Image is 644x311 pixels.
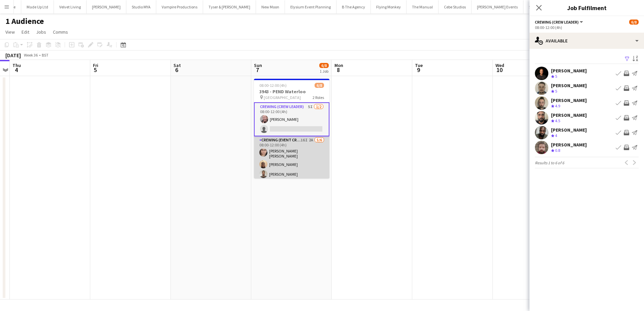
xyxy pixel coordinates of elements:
span: 5 [555,89,557,94]
a: View [3,28,18,36]
a: Jobs [33,28,49,36]
div: 08:00-12:00 (4h) [535,25,639,30]
button: New Moon [256,0,285,13]
span: Wed [495,62,504,68]
span: Edit [22,29,29,35]
div: [PERSON_NAME] [551,97,587,103]
button: [PERSON_NAME] Events [472,0,523,13]
span: 08:00-12:00 (4h) [259,83,287,88]
button: Velvet Living [54,0,87,13]
span: 10 [494,66,504,74]
div: [PERSON_NAME] [551,142,587,148]
span: 6/8 [629,20,639,25]
span: Comms [53,29,68,35]
button: Tyser & [PERSON_NAME] [203,0,256,13]
button: Cebe Studios [439,0,472,13]
h3: Job Fulfilment [529,3,644,12]
span: Fri [93,62,98,68]
a: Edit [19,28,32,36]
span: Sun [254,62,262,68]
div: Available [529,33,644,49]
a: Comms [50,28,71,36]
span: 6 [172,66,181,74]
span: Results 1 to 6 of 6 [535,160,564,165]
span: 6/8 [319,63,329,68]
button: B The Agency [336,0,371,13]
app-job-card: 08:00-12:00 (4h)6/83943 - PEND Waterloo [GEOGRAPHIC_DATA]2 RolesCrewing (Crew Leader)5I1/208:00-1... [254,79,329,178]
span: Tue [415,62,423,68]
button: Made Up Ltd [21,0,54,13]
button: Flying Monkey [371,0,407,13]
span: Mon [334,62,343,68]
span: Jobs [36,29,46,35]
div: [PERSON_NAME] [551,82,587,89]
span: 4.9 [555,103,560,108]
span: Sat [173,62,181,68]
button: Studio MYA [126,0,156,13]
button: The Manual [407,0,439,13]
span: Crewing (Crew Leader) [535,20,579,25]
span: 4 [555,133,557,138]
div: 1 Job [320,69,328,74]
span: 5 [555,74,557,79]
span: 7 [253,66,262,74]
button: Crewing (Crew Leader) [535,20,584,25]
span: [GEOGRAPHIC_DATA] [264,95,301,100]
span: Week 36 [22,53,39,58]
button: [PERSON_NAME] [87,0,126,13]
div: [DATE] [5,52,21,59]
app-card-role: Crewing (Crew Leader)5I1/208:00-12:00 (4h)[PERSON_NAME] [254,102,329,136]
span: View [5,29,15,35]
h1: 1 Audience [5,16,44,26]
app-card-role: Crewing (Event Crew)16I2A5/608:00-12:00 (4h)[PERSON_NAME] [PERSON_NAME][PERSON_NAME][PERSON_NAME] [254,136,329,210]
div: [PERSON_NAME] [551,68,587,74]
div: [PERSON_NAME] [551,127,587,133]
div: BST [42,53,49,58]
span: 5 [92,66,98,74]
span: 4.5 [555,118,560,123]
h3: 3943 - PEND Waterloo [254,89,329,95]
div: [PERSON_NAME] [551,112,587,118]
span: 2 Roles [313,95,324,100]
span: 4 [11,66,21,74]
button: Skyline Events [523,0,559,13]
span: 8 [333,66,343,74]
span: 9 [414,66,423,74]
button: Vampire Productions [156,0,203,13]
span: 0.8 [555,148,560,153]
span: 6/8 [315,83,324,88]
span: Thu [12,62,21,68]
button: Elysium Event Planning [285,0,336,13]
